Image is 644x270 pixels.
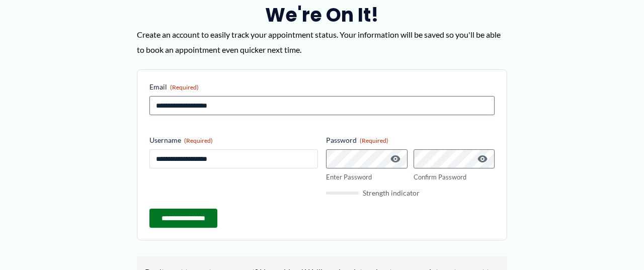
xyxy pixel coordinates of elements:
label: Email [149,82,495,92]
span: (Required) [184,137,213,144]
h2: We're on it! [137,3,507,27]
span: (Required) [170,83,199,91]
label: Username [149,135,318,145]
p: Create an account to easily track your appointment status. Your information will be saved so you'... [137,27,507,57]
legend: Password [326,135,388,145]
div: Strength indicator [326,190,495,197]
button: Show Password [389,153,401,165]
label: Confirm Password [414,172,495,182]
label: Enter Password [326,172,408,182]
span: (Required) [360,137,388,144]
button: Show Password [476,153,489,165]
